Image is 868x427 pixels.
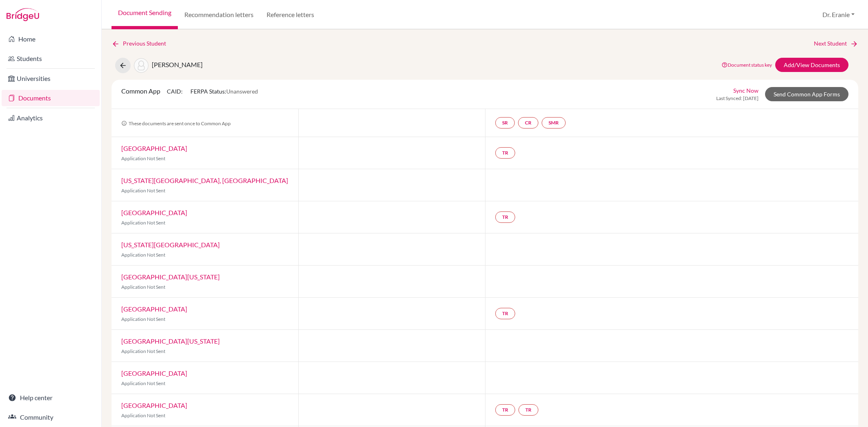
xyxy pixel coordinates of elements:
[495,117,515,129] a: SR
[495,308,515,319] a: TR
[121,209,187,216] a: [GEOGRAPHIC_DATA]
[518,404,538,416] a: TR
[121,144,187,152] a: [GEOGRAPHIC_DATA]
[121,176,288,184] a: [US_STATE][GEOGRAPHIC_DATA], [GEOGRAPHIC_DATA]
[121,273,220,281] a: [GEOGRAPHIC_DATA][US_STATE]
[495,211,515,223] a: TR
[2,50,100,67] a: Students
[2,70,100,87] a: Universities
[542,117,566,129] a: SMR
[2,409,100,425] a: Community
[518,117,538,129] a: CR
[167,88,184,95] span: CAID:
[775,58,848,72] a: Add/View Documents
[121,412,165,418] span: Application Not Sent
[819,7,858,22] button: Dr. Eranie
[121,380,165,386] span: Application Not Sent
[121,369,187,377] a: [GEOGRAPHIC_DATA]
[2,110,100,126] a: Analytics
[733,86,759,95] a: Sync Now
[121,348,165,354] span: Application Not Sent
[495,147,515,159] a: TR
[7,8,39,21] img: Bridge-U
[121,241,220,248] a: [US_STATE][GEOGRAPHIC_DATA]
[2,390,100,406] a: Help center
[2,90,100,106] a: Documents
[2,31,100,47] a: Home
[814,39,858,48] a: Next Student
[112,39,173,48] a: Previous Student
[121,401,187,409] a: [GEOGRAPHIC_DATA]
[121,305,187,313] a: [GEOGRAPHIC_DATA]
[121,220,165,226] span: Application Not Sent
[121,87,160,95] span: Common App
[121,284,165,290] span: Application Not Sent
[121,120,231,126] span: These documents are sent once to Common App
[226,88,258,95] span: Unanswered
[121,187,165,194] span: Application Not Sent
[152,61,203,68] span: [PERSON_NAME]
[121,316,165,322] span: Application Not Sent
[716,95,759,102] span: Last Synced: [DATE]
[190,88,258,95] span: FERPA Status:
[121,155,165,161] span: Application Not Sent
[722,62,772,68] a: Document status key
[121,252,165,258] span: Application Not Sent
[495,404,515,416] a: TR
[765,87,848,101] a: Send Common App Forms
[121,337,220,345] a: [GEOGRAPHIC_DATA][US_STATE]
